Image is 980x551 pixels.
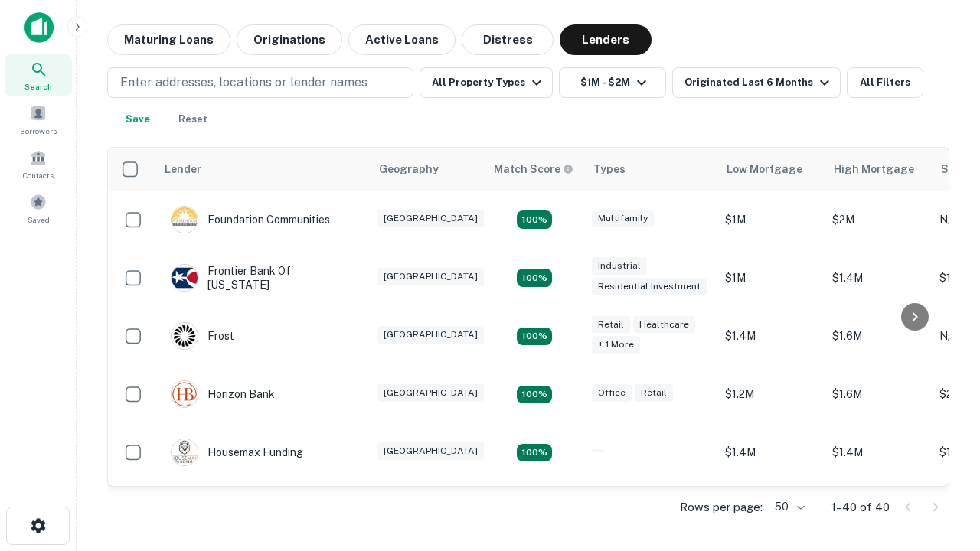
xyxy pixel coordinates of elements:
[420,67,553,98] button: All Property Types
[672,67,841,98] button: Originated Last 6 Months
[171,206,330,233] div: Foundation Communities
[377,210,484,227] div: [GEOGRAPHIC_DATA]
[635,384,673,402] div: Retail
[379,160,439,178] div: Geography
[717,481,825,540] td: $1.4M
[462,24,554,55] button: Distress
[825,481,932,540] td: $1.6M
[825,249,932,307] td: $1.4M
[171,322,234,350] div: Frost
[847,67,923,98] button: All Filters
[592,336,640,354] div: + 1 more
[592,210,654,227] div: Multifamily
[171,439,198,465] img: picture
[165,160,201,178] div: Lender
[517,210,552,229] div: Matching Properties: 4, hasApolloMatch: undefined
[727,160,802,178] div: Low Mortgage
[377,384,484,402] div: [GEOGRAPHIC_DATA]
[825,423,932,481] td: $1.4M
[107,67,413,98] button: Enter addresses, locations or lender names
[769,496,807,518] div: 50
[517,328,552,346] div: Matching Properties: 4, hasApolloMatch: undefined
[592,278,707,295] div: Residential Investment
[171,381,198,407] img: picture
[171,323,198,349] img: picture
[592,257,647,275] div: Industrial
[494,161,573,178] div: Capitalize uses an advanced AI algorithm to match your search with the best lender. The match sco...
[560,24,652,55] button: Lenders
[377,268,484,285] div: [GEOGRAPHIC_DATA]
[517,269,552,287] div: Matching Properties: 4, hasApolloMatch: undefined
[5,54,72,96] a: Search
[584,148,717,191] th: Types
[717,191,825,249] td: $1M
[120,73,367,92] p: Enter addresses, locations or lender names
[633,316,695,334] div: Healthcare
[155,148,370,191] th: Lender
[171,265,198,291] img: picture
[5,143,72,184] a: Contacts
[559,67,666,98] button: $1M - $2M
[24,80,52,93] span: Search
[517,386,552,404] div: Matching Properties: 4, hasApolloMatch: undefined
[717,365,825,423] td: $1.2M
[171,207,198,233] img: picture
[370,148,485,191] th: Geography
[113,104,162,135] button: Save your search to get updates of matches that match your search criteria.
[20,125,57,137] span: Borrowers
[377,326,484,344] div: [GEOGRAPHIC_DATA]
[680,498,763,517] p: Rows per page:
[24,12,54,43] img: capitalize-icon.png
[517,444,552,462] div: Matching Properties: 4, hasApolloMatch: undefined
[171,264,354,292] div: Frontier Bank Of [US_STATE]
[825,191,932,249] td: $2M
[171,439,303,466] div: Housemax Funding
[684,73,834,92] div: Originated Last 6 Months
[28,214,50,226] span: Saved
[592,316,630,334] div: Retail
[485,148,584,191] th: Capitalize uses an advanced AI algorithm to match your search with the best lender. The match sco...
[831,498,890,517] p: 1–40 of 40
[5,187,72,229] a: Saved
[171,380,275,408] div: Horizon Bank
[717,148,825,191] th: Low Mortgage
[23,169,54,181] span: Contacts
[237,24,342,55] button: Originations
[717,249,825,307] td: $1M
[377,442,484,460] div: [GEOGRAPHIC_DATA]
[5,99,72,140] a: Borrowers
[717,307,825,365] td: $1.4M
[592,384,632,402] div: Office
[717,423,825,481] td: $1.4M
[348,24,456,55] button: Active Loans
[593,160,626,178] div: Types
[834,160,914,178] div: High Mortgage
[494,161,570,178] h6: Match Score
[825,148,932,191] th: High Mortgage
[903,380,980,453] iframe: Chat Widget
[825,307,932,365] td: $1.6M
[168,104,217,135] button: Reset
[825,365,932,423] td: $1.6M
[107,24,230,55] button: Maturing Loans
